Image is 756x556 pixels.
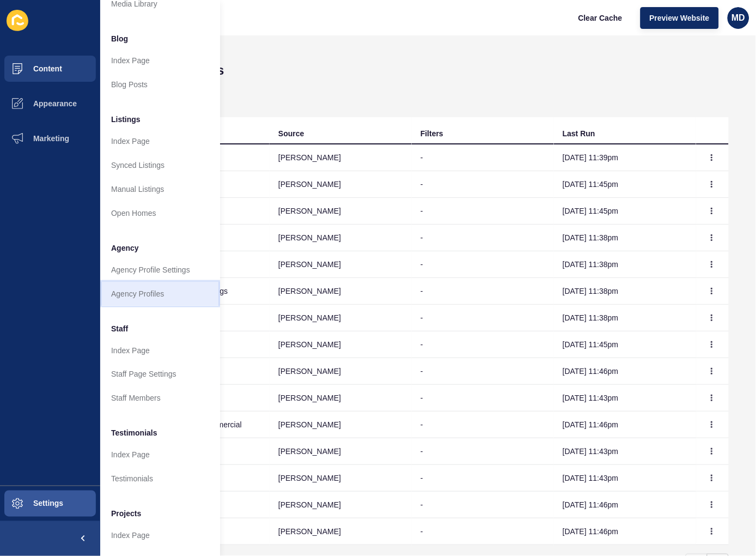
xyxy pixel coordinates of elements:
[554,438,696,465] td: [DATE] 11:43pm
[270,305,412,331] td: [PERSON_NAME]
[412,278,554,305] td: -
[412,305,554,331] td: -
[100,177,220,201] a: Manual Listings
[100,49,220,72] a: Index Page
[412,251,554,278] td: -
[563,128,595,139] div: Last Run
[412,438,554,465] td: -
[270,331,412,358] td: [PERSON_NAME]
[100,386,220,410] a: Staff Members
[412,198,554,225] td: -
[554,305,696,331] td: [DATE] 11:38pm
[554,518,696,545] td: [DATE] 11:46pm
[554,171,696,198] td: [DATE] 11:45pm
[111,428,157,439] span: Testimonials
[111,243,139,253] span: Agency
[412,171,554,198] td: -
[554,492,696,518] td: [DATE] 11:46pm
[412,465,554,492] td: -
[554,358,696,385] td: [DATE] 11:46pm
[270,251,412,278] td: [PERSON_NAME]
[270,225,412,251] td: [PERSON_NAME]
[100,443,220,467] a: Index Page
[554,198,696,225] td: [DATE] 11:45pm
[554,385,696,412] td: [DATE] 11:43pm
[100,362,220,386] a: Staff Page Settings
[412,492,554,518] td: -
[412,358,554,385] td: -
[270,518,412,545] td: [PERSON_NAME]
[420,128,443,139] div: Filters
[100,129,220,153] a: Index Page
[270,358,412,385] td: [PERSON_NAME]
[569,7,632,29] button: Clear Cache
[270,438,412,465] td: [PERSON_NAME]
[554,225,696,251] td: [DATE] 11:38pm
[100,524,220,548] a: Index Page
[100,467,220,491] a: Testimonials
[270,465,412,492] td: [PERSON_NAME]
[100,201,220,225] a: Open Homes
[554,251,696,278] td: [DATE] 11:38pm
[554,144,696,171] td: [DATE] 11:39pm
[100,153,220,177] a: Synced Listings
[412,412,554,438] td: -
[732,13,746,23] span: MD
[270,278,412,305] td: [PERSON_NAME]
[111,509,141,519] span: Projects
[100,258,220,282] a: Agency Profile Settings
[554,412,696,438] td: [DATE] 11:46pm
[412,144,554,171] td: -
[412,518,554,545] td: -
[412,331,554,358] td: -
[111,114,141,125] span: Listings
[578,13,623,23] span: Clear Cache
[554,278,696,305] td: [DATE] 11:38pm
[554,331,696,358] td: [DATE] 11:45pm
[554,465,696,492] td: [DATE] 11:43pm
[111,323,128,334] span: Staff
[270,492,412,518] td: [PERSON_NAME]
[270,412,412,438] td: [PERSON_NAME]
[412,385,554,412] td: -
[641,7,719,29] button: Preview Website
[270,385,412,412] td: [PERSON_NAME]
[650,13,710,23] span: Preview Website
[270,171,412,198] td: [PERSON_NAME]
[111,33,128,44] span: Blog
[100,282,220,306] a: Agency Profiles
[270,198,412,225] td: [PERSON_NAME]
[100,339,220,362] a: Index Page
[278,128,304,139] div: Source
[127,63,729,78] h1: Listing sources
[412,225,554,251] td: -
[270,144,412,171] td: [PERSON_NAME]
[100,72,220,96] a: Blog Posts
